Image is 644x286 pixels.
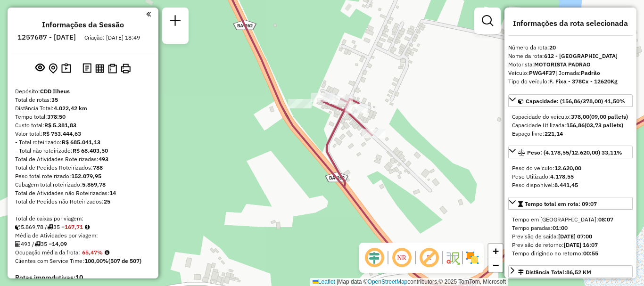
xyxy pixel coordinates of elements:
[553,224,568,231] strong: 01:00
[62,139,100,146] strong: R$ 685.041,13
[571,113,589,120] strong: 378,00
[82,181,106,188] strong: 5.869,78
[146,8,151,19] a: Clique aqui para minimizar o painel
[15,121,151,130] div: Custo total:
[15,249,80,256] span: Ocupação média da frota:
[15,214,151,223] div: Total de caixas por viagem:
[51,96,58,103] strong: 35
[508,197,633,210] a: Tempo total em rota: 09:07
[65,223,83,230] strong: 167,71
[34,241,41,247] i: Total de rotas
[549,78,618,85] strong: F. Fixa - 378Cx - 12620Kg
[99,155,108,163] strong: 493
[512,130,629,138] div: Espaço livre:
[465,250,480,265] img: Exibir/Ocultar setores
[15,147,151,155] div: - Total não roteirizado:
[104,198,110,205] strong: 25
[545,130,563,137] strong: 221,14
[81,33,144,42] div: Criação: [DATE] 18:49
[566,122,585,129] strong: 156,86
[508,212,633,261] div: Tempo total em rota: 09:07
[512,249,629,258] div: Tempo dirigindo no retorno:
[512,241,629,249] div: Previsão de retorno:
[493,259,499,271] span: −
[82,249,103,256] strong: 65,47%
[508,77,633,86] div: Tipo do veículo:
[534,61,591,68] strong: MOTORISTA PADRAO
[15,231,151,240] div: Média de Atividades por viagem:
[15,113,151,121] div: Tempo total:
[508,160,633,193] div: Peso: (4.178,55/12.620,00) 33,11%
[508,146,633,158] a: Peso: (4.178,55/12.620,00) 33,11%
[549,44,556,51] strong: 20
[15,87,151,96] div: Depósito:
[478,11,497,30] a: Exibir filtros
[390,246,413,269] span: Ocultar NR
[555,69,600,76] span: | Jornada:
[81,61,93,76] button: Logs desbloquear sessão
[512,224,629,232] div: Tempo paradas:
[15,104,151,113] div: Distância Total:
[47,113,66,120] strong: 378:50
[15,189,151,197] div: Total de Atividades não Roteirizadas:
[73,147,108,154] strong: R$ 68.403,50
[47,224,53,230] i: Total de rotas
[15,155,151,163] div: Total de Atividades Roteirizadas:
[15,274,151,282] h4: Rotas improdutivas:
[558,233,592,240] strong: [DATE] 07:00
[15,223,151,231] div: 5.869,78 / 35 =
[15,241,21,247] i: Total de Atividades
[47,61,59,76] button: Centralizar mapa no depósito ou ponto de apoio
[15,240,151,248] div: 493 / 35 =
[93,62,106,74] button: Visualizar relatório de Roteirização
[15,180,151,189] div: Cubagem total roteirizado:
[508,60,633,69] div: Motorista:
[508,19,633,28] h4: Informações da rota selecionada
[15,96,151,104] div: Total de rotas:
[109,189,116,196] strong: 14
[518,268,591,277] div: Distância Total:
[166,11,185,33] a: Nova sessão e pesquisa
[598,216,613,223] strong: 08:07
[337,278,338,285] span: |
[508,109,633,142] div: Capacidade: (156,86/378,00) 41,50%
[566,269,591,276] span: 86,52 KM
[15,163,151,172] div: Total de Pedidos Roteirizados:
[75,273,83,282] strong: 10
[85,224,90,230] i: Meta Caixas/viagem: 187,42 Diferença: -19,71
[15,172,151,180] div: Peso total roteirizado:
[106,62,119,75] button: Visualizar Romaneio
[368,278,408,285] a: OpenStreetMap
[554,164,581,172] strong: 12.620,00
[508,265,633,278] a: Distância Total:86,52 KM
[40,88,70,95] strong: CDD Ilheus
[581,69,600,76] strong: Padrão
[527,149,622,156] span: Peso: (4.178,55/12.620,00) 33,11%
[44,122,76,129] strong: R$ 5.381,83
[488,244,503,258] a: Zoom in
[512,164,581,172] span: Peso do veículo:
[59,61,73,76] button: Painel de Sugestão
[17,33,76,41] h6: 1257687 - [DATE]
[93,164,103,171] strong: 788
[526,98,625,105] span: Capacidade: (156,86/378,00) 41,50%
[589,113,628,120] strong: (09,00 pallets)
[512,181,629,189] div: Peso disponível:
[310,278,508,286] div: Map data © contributors,© 2025 TomTom, Microsoft
[15,257,84,264] span: Clientes com Service Time:
[15,197,151,206] div: Total de Pedidos não Roteirizados:
[52,240,67,247] strong: 14,09
[33,61,47,76] button: Exibir sessão original
[71,172,101,180] strong: 152.079,95
[585,122,623,129] strong: (03,73 pallets)
[42,20,124,29] h4: Informações da Sessão
[15,130,151,138] div: Valor total:
[15,138,151,147] div: - Total roteirizado:
[119,62,132,75] button: Imprimir Rotas
[550,173,574,180] strong: 4.178,55
[508,43,633,52] div: Número da rota:
[583,250,598,257] strong: 00:55
[554,181,578,188] strong: 8.441,45
[508,52,633,60] div: Nome da rota:
[544,52,618,59] strong: 612 - [GEOGRAPHIC_DATA]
